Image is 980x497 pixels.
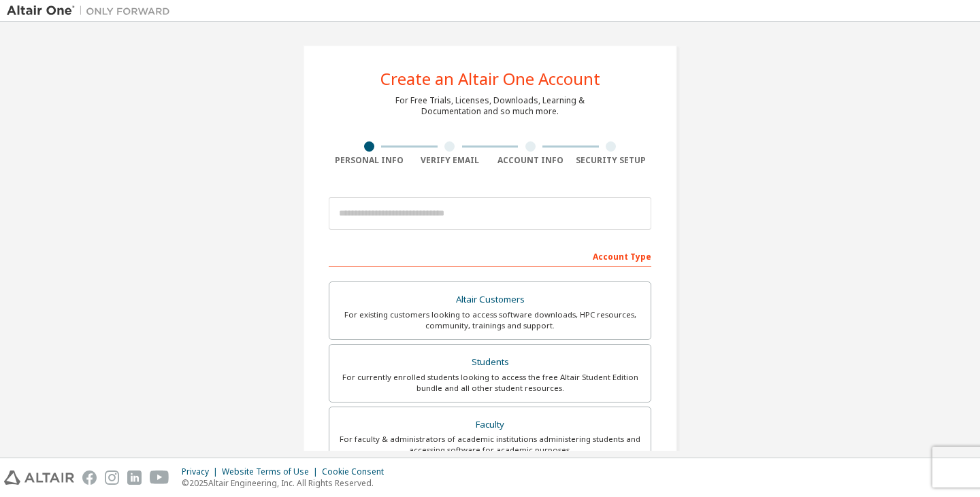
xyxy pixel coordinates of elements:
[182,477,392,489] p: © 2025 Altair Engineering, Inc. All Rights Reserved.
[82,470,97,485] img: facebook.svg
[338,372,642,394] div: For currently enrolled students looking to access the free Altair Student Edition bundle and all ...
[329,155,410,166] div: Personal Info
[395,95,585,117] div: For Free Trials, Licenses, Downloads, Learning & Documentation and so much more.
[338,434,642,456] div: For faculty & administrators of academic institutions administering students and accessing softwa...
[410,155,491,166] div: Verify Email
[222,466,322,477] div: Website Terms of Use
[329,245,651,267] div: Account Type
[127,470,142,485] img: linkedin.svg
[338,309,642,331] div: For existing customers looking to access software downloads, HPC resources, community, trainings ...
[105,470,119,485] img: instagram.svg
[338,415,642,434] div: Faculty
[150,470,169,485] img: youtube.svg
[4,470,74,485] img: altair_logo.svg
[338,353,642,372] div: Students
[7,4,177,18] img: Altair One
[338,290,642,309] div: Altair Customers
[571,155,652,166] div: Security Setup
[182,466,222,477] div: Privacy
[322,466,392,477] div: Cookie Consent
[380,71,600,87] div: Create an Altair One Account
[490,155,571,166] div: Account Info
